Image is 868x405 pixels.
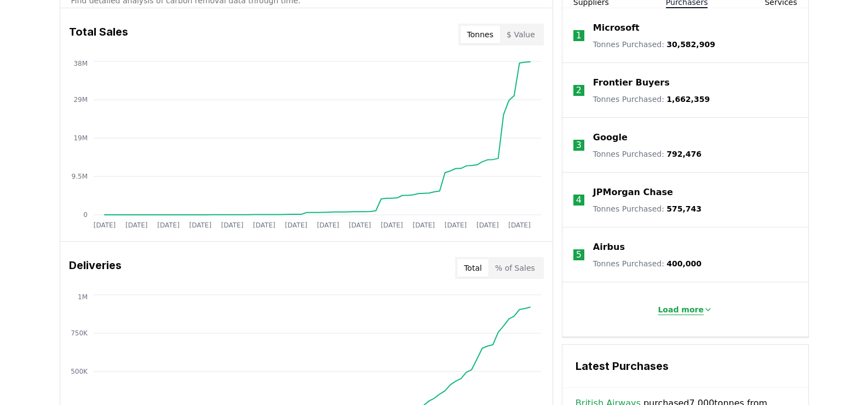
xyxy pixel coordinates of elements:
span: 792,476 [666,150,702,158]
span: 30,582,909 [666,40,715,49]
span: 1,662,359 [666,95,710,104]
tspan: [DATE] [317,221,339,229]
tspan: [DATE] [125,221,147,229]
tspan: [DATE] [508,221,531,229]
tspan: [DATE] [189,221,211,229]
button: $ Value [500,26,542,43]
button: Load more [649,299,721,321]
tspan: [DATE] [381,221,403,229]
h3: Total Sales [69,24,128,45]
tspan: [DATE] [444,221,467,229]
tspan: 0 [83,211,88,219]
tspan: 1M [78,293,88,301]
p: Tonnes Purchased : [593,203,702,214]
h3: Latest Purchases [576,358,795,374]
tspan: 29M [73,96,88,104]
tspan: [DATE] [476,221,499,229]
tspan: [DATE] [285,221,307,229]
a: Microsoft [593,21,640,35]
a: Google [593,131,628,144]
p: 5 [576,248,582,261]
p: 1 [576,29,582,42]
h3: Deliveries [69,257,122,279]
p: Load more [658,304,704,315]
p: 2 [576,84,582,97]
button: Total [457,259,488,277]
tspan: [DATE] [412,221,435,229]
tspan: 19M [73,134,88,142]
button: Tonnes [461,26,500,43]
span: 400,000 [666,259,702,268]
p: Tonnes Purchased : [593,258,702,269]
tspan: [DATE] [253,221,275,229]
tspan: [DATE] [157,221,180,229]
tspan: [DATE] [348,221,371,229]
tspan: 750K [71,329,88,337]
tspan: 500K [71,368,88,375]
p: 4 [576,193,582,207]
tspan: 9.5M [71,173,87,180]
a: JPMorgan Chase [593,186,673,199]
p: Tonnes Purchased : [593,94,710,105]
button: % of Sales [488,259,542,277]
p: Tonnes Purchased : [593,39,715,50]
tspan: 38M [73,60,88,67]
tspan: [DATE] [93,221,116,229]
span: 575,743 [666,204,702,213]
a: Frontier Buyers [593,76,670,89]
tspan: [DATE] [221,221,243,229]
p: 3 [576,139,582,152]
p: Tonnes Purchased : [593,149,702,159]
a: Airbus [593,241,625,254]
